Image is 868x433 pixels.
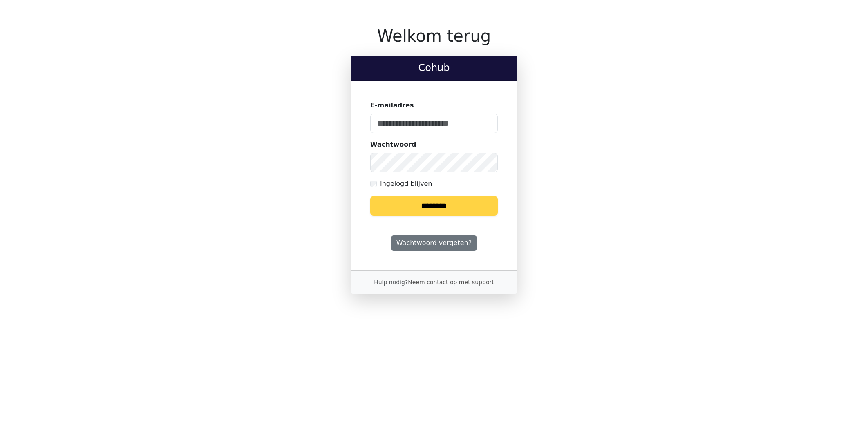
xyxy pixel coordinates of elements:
[370,140,416,150] label: Wachtwoord
[351,26,517,46] h1: Welkom terug
[408,279,494,286] a: Neem contact op met support
[391,235,477,251] a: Wachtwoord vergeten?
[370,100,414,110] label: E-mailadres
[374,279,494,286] small: Hulp nodig?
[380,179,432,189] label: Ingelogd blijven
[357,62,511,74] h2: Cohub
